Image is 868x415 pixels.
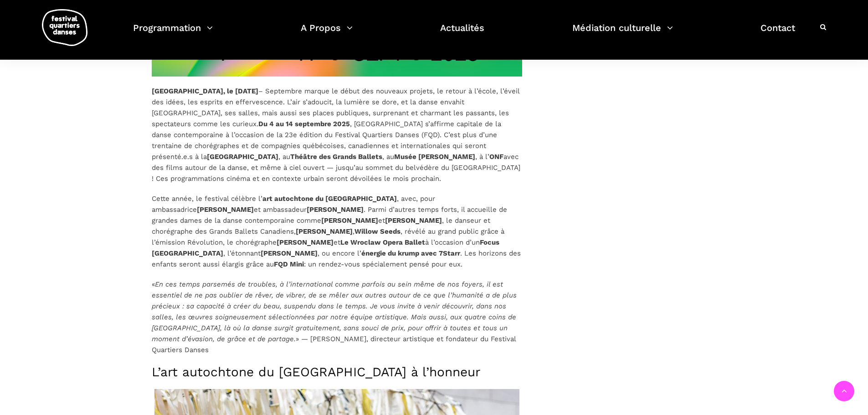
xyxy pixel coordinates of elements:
[489,153,503,161] strong: ONF
[385,216,442,225] strong: [PERSON_NAME]
[274,260,304,268] strong: FQD Mini
[152,87,258,95] strong: [GEOGRAPHIC_DATA], le [DATE]
[760,20,795,47] a: Contact
[262,195,397,203] strong: art autochtone du [GEOGRAPHIC_DATA]
[321,216,378,225] strong: [PERSON_NAME]
[197,205,254,214] strong: [PERSON_NAME]
[133,20,213,47] a: Programmation
[277,238,334,246] strong: [PERSON_NAME]
[307,205,364,214] strong: [PERSON_NAME]
[296,227,353,236] strong: [PERSON_NAME]
[354,227,401,236] strong: Willow Seeds
[301,20,353,47] a: A Propos
[152,364,522,380] h4: L’art autochtone du [GEOGRAPHIC_DATA] à l’honneur
[152,279,522,355] p: « » — [PERSON_NAME], directeur artistique et fondateur du Festival Quartiers Danses
[440,20,484,47] a: Actualités
[394,153,475,161] strong: Musée [PERSON_NAME]
[42,9,87,46] img: logo-fqd-med
[152,86,522,184] p: – Septembre marque le début des nouveaux projets, le retour à l’école, l’éveil des idées, les esp...
[361,249,460,257] strong: énergie du krump avec 7Starr
[207,153,278,161] strong: [GEOGRAPHIC_DATA]
[572,20,673,47] a: Médiation culturelle
[152,193,522,270] p: Cette année, le festival célèbre l’ , avec, pour ambassadrice et ambassadeur . Parmi d’autres tem...
[152,280,517,343] em: En ces temps parsemés de troubles, à l’international comme parfois au sein même de nos foyers, il...
[340,238,425,246] strong: Le Wroclaw Opera Ballet
[261,249,318,257] strong: [PERSON_NAME]
[290,153,382,161] strong: Théâtre des Grands Ballets
[258,120,350,128] strong: Du 4 au 14 septembre 2025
